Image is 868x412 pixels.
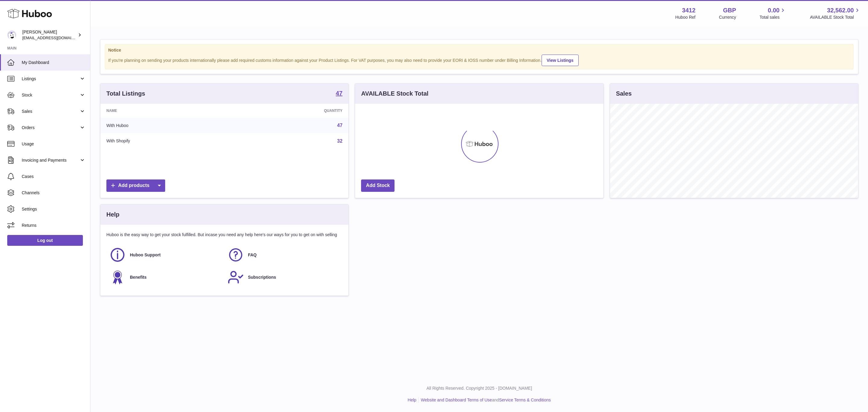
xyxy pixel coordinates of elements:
span: Stock [22,92,79,98]
span: Subscriptions [248,274,276,280]
a: View Listings [542,55,579,66]
span: 0.00 [768,6,780,14]
a: 47 [336,90,342,97]
a: Add Stock [361,179,395,192]
a: Service Terms & Conditions [499,398,551,402]
a: Add products [106,179,165,192]
a: 0.00 Total sales [759,6,786,20]
div: Huboo Ref [675,14,696,20]
a: Log out [7,235,83,246]
th: Name [100,104,234,118]
span: My Dashboard [22,60,86,65]
strong: 47 [336,90,342,96]
span: Channels [22,190,86,196]
p: All Rights Reserved. Copyright 2025 - [DOMAIN_NAME] [95,385,863,391]
h3: Total Listings [106,90,145,98]
span: AVAILABLE Stock Total [810,14,861,20]
span: FAQ [248,252,257,258]
h3: Help [106,211,119,219]
a: 32,562.00 AVAILABLE Stock Total [810,6,861,20]
div: If you're planning on sending your products internationally please add required customs informati... [108,54,850,66]
strong: 3412 [682,6,696,14]
a: 47 [337,123,343,128]
span: Listings [22,76,79,82]
span: Settings [22,206,86,212]
p: Huboo is the easy way to get your stock fulfilled. But incase you need any help here's our ways f... [106,232,342,238]
span: 32,562.00 [827,6,854,14]
span: Usage [22,141,86,147]
strong: GBP [723,6,736,14]
h3: Sales [616,90,632,98]
a: Huboo Support [109,247,222,263]
td: With Huboo [100,118,234,133]
div: Currency [719,14,736,20]
span: Invoicing and Payments [22,157,79,163]
span: Total sales [759,14,786,20]
a: Subscriptions [228,269,340,285]
a: FAQ [228,247,340,263]
span: Returns [22,223,86,228]
a: Website and Dashboard Terms of Use [421,398,492,402]
div: [PERSON_NAME] [22,29,77,41]
a: Help [408,398,417,402]
td: With Shopify [100,133,234,149]
a: 32 [337,138,343,144]
strong: Notice [108,47,850,53]
img: internalAdmin-3412@internal.huboo.com [7,30,16,40]
span: Sales [22,109,79,114]
span: Benefits [130,274,146,280]
li: and [419,397,551,403]
th: Quantity [234,104,348,118]
span: [EMAIL_ADDRESS][DOMAIN_NAME] [22,35,89,40]
a: Benefits [109,269,222,285]
h3: AVAILABLE Stock Total [361,90,428,98]
span: Huboo Support [130,252,161,258]
span: Cases [22,174,86,179]
span: Orders [22,125,79,131]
